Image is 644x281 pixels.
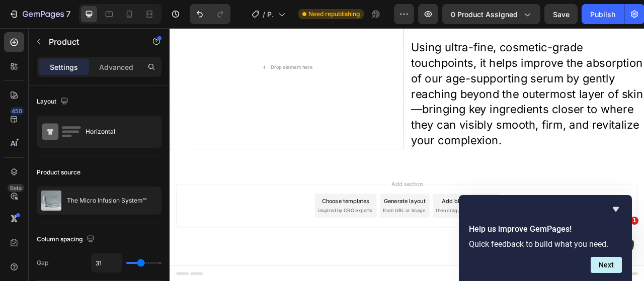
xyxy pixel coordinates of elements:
[553,10,570,19] span: Save
[99,62,133,72] p: Advanced
[308,10,360,19] span: Need republishing
[278,193,326,204] span: Add section
[10,107,24,115] div: 450
[267,9,274,20] span: Product Page - [DATE] 17:34:16
[544,4,578,24] button: Save
[41,191,61,211] img: product feature img
[590,9,615,20] div: Publish
[469,223,622,235] h2: Help us improve GemPages!
[469,239,622,249] p: Quick feedback to build what you need.
[50,62,78,72] p: Settings
[49,36,134,48] p: Product
[189,228,258,237] span: inspired by CRO experts
[4,4,75,24] button: 7
[339,228,414,237] span: then drag & drop elements
[263,9,265,20] span: /
[582,4,624,24] button: Publish
[610,203,622,215] button: Hide survey
[307,15,603,153] p: Using ultra-fine, cosmetic-grade touchpoints, it helps improve the absorption of our age-supporti...
[8,184,24,192] div: Beta
[346,215,408,226] div: Add blank section
[92,254,122,272] input: Auto
[273,215,326,226] div: Generate layout
[451,9,518,20] span: 0 product assigned
[66,8,70,20] p: 7
[591,257,622,273] button: Next question
[442,4,540,24] button: 0 product assigned
[630,217,638,225] span: 1
[37,168,80,177] div: Product source
[469,203,622,273] div: Help us improve GemPages!
[37,233,97,246] div: Column spacing
[170,28,644,281] iframe: Design area
[86,120,147,143] div: Horizontal
[37,95,70,109] div: Layout
[194,215,255,226] div: Choose templates
[67,197,146,204] p: The Micro Infusion System™
[190,4,230,24] div: Undo/Redo
[271,228,325,237] span: from URL or image
[37,258,48,267] div: Gap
